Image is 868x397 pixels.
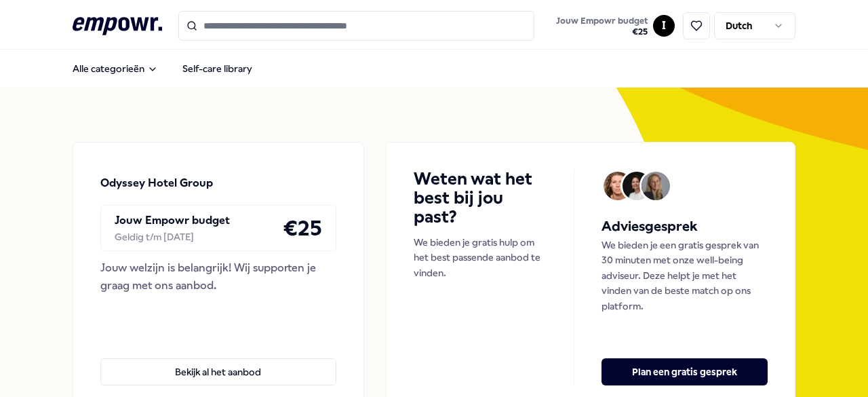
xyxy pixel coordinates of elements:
button: I [653,15,675,37]
a: Jouw Empowr budget€25 [551,12,653,40]
p: Odyssey Hotel Group [100,174,213,192]
p: We bieden je gratis hulp om het best passende aanbod te vinden. [414,235,547,280]
h5: Adviesgesprek [601,216,768,238]
p: We bieden je een gratis gesprek van 30 minuten met onze well-being adviseur. Deze helpt je met he... [601,238,768,314]
a: Self-care library [172,55,263,82]
button: Bekijk al het aanbod [100,358,336,385]
button: Jouw Empowr budget€25 [553,13,650,40]
button: Plan een gratis gesprek [601,358,768,385]
button: Alle categorieën [62,55,169,82]
p: Jouw Empowr budget [115,212,230,229]
a: Bekijk al het aanbod [100,337,336,385]
input: Search for products, categories or subcategories [178,11,535,41]
div: Geldig t/m [DATE] [115,229,230,244]
img: Avatar [623,172,651,200]
span: € 25 [556,26,648,37]
div: Jouw welzijn is belangrijk! Wij supporten je graag met ons aanbod. [100,259,336,294]
img: Avatar [604,172,632,200]
img: Avatar [642,172,670,200]
nav: Main [62,55,263,82]
h4: € 25 [283,211,322,245]
span: Jouw Empowr budget [556,16,648,26]
h4: Weten wat het best bij jou past? [414,170,547,227]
